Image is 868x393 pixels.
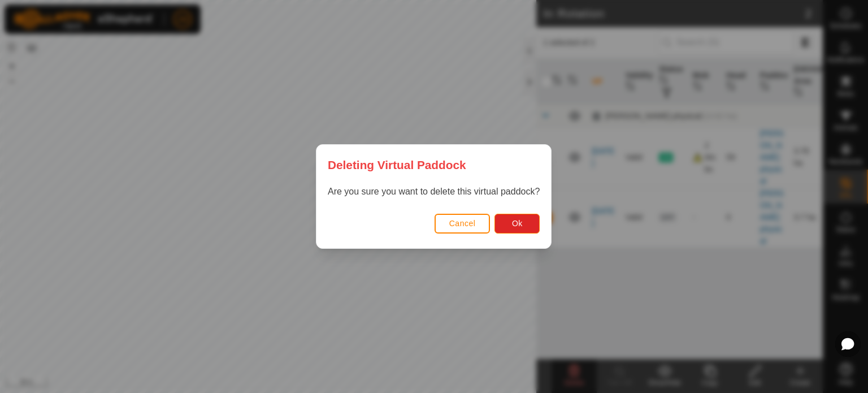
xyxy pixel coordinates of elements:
[328,185,540,198] p: Are you sure you want to delete this virtual paddock?
[435,214,491,234] button: Cancel
[495,214,540,234] button: Ok
[449,219,476,228] span: Cancel
[328,156,466,174] span: Deleting Virtual Paddock
[512,219,523,228] span: Ok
